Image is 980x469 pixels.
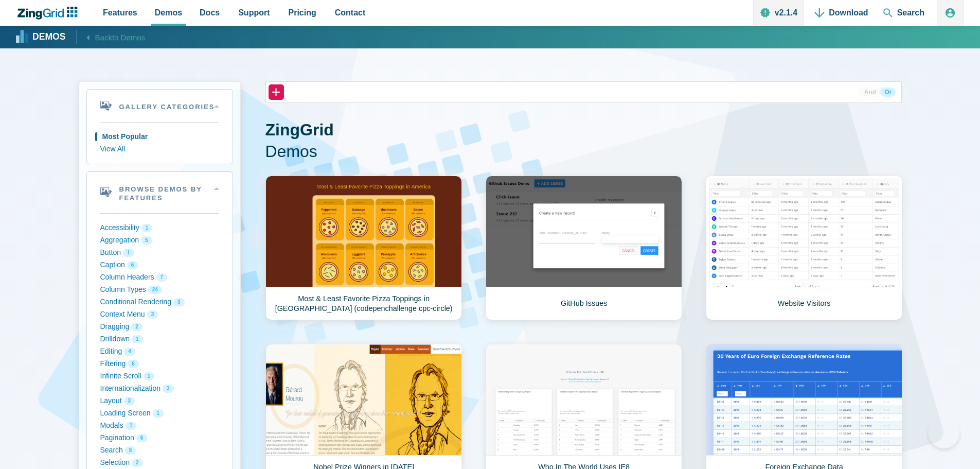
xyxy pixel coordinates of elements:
[16,7,83,20] a: ZingChart Logo. Click to return to the homepage
[100,131,219,143] button: Most Popular
[155,6,182,20] span: Demos
[100,284,219,296] button: Column Types 24
[112,33,145,42] span: to Demos
[238,6,270,20] span: Support
[265,120,334,139] strong: ZingGrid
[32,32,66,42] strong: Demos
[100,234,219,247] button: Aggregation 5
[860,88,880,97] button: And
[87,172,233,213] summary: Browse Demos By Features
[100,308,219,321] button: Context Menu 3
[100,222,219,234] button: Accessibility 1
[706,176,902,320] a: Website Visitors
[100,358,219,370] button: Filtering 6
[100,383,219,395] button: Internationalization 3
[100,271,219,284] button: Column Headers 7
[100,407,219,420] button: Loading Screen 1
[100,432,219,444] button: Pagination 6
[100,444,219,457] button: Search 5
[289,6,316,20] span: Pricing
[335,6,366,20] span: Contact
[100,259,219,271] button: Caption 6
[265,176,462,320] a: Most & Least Favorite Pizza Toppings in [GEOGRAPHIC_DATA] (codepenchallenge cpc-circle)
[100,247,219,259] button: Button 1
[486,176,682,320] a: GitHub Issues
[95,31,146,44] span: Back
[17,29,66,45] a: Demos
[100,457,219,469] button: Selection 2
[100,370,219,383] button: Infinite Scroll 1
[76,30,146,44] a: Backto Demos
[880,88,896,97] button: Or
[100,321,219,333] button: Dragging 2
[100,395,219,407] button: Layout 3
[269,84,284,100] button: +
[200,6,220,20] span: Docs
[100,345,219,358] button: Editing 4
[100,420,219,432] button: Modals 1
[103,6,137,20] span: Features
[87,90,233,122] summary: Gallery Categories
[100,296,219,308] button: Conditional Rendering 3
[100,143,219,155] button: View All
[929,418,959,448] iframe: Toggle Customer Support
[100,333,219,345] button: Drilldown 1
[265,141,902,163] span: Demos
